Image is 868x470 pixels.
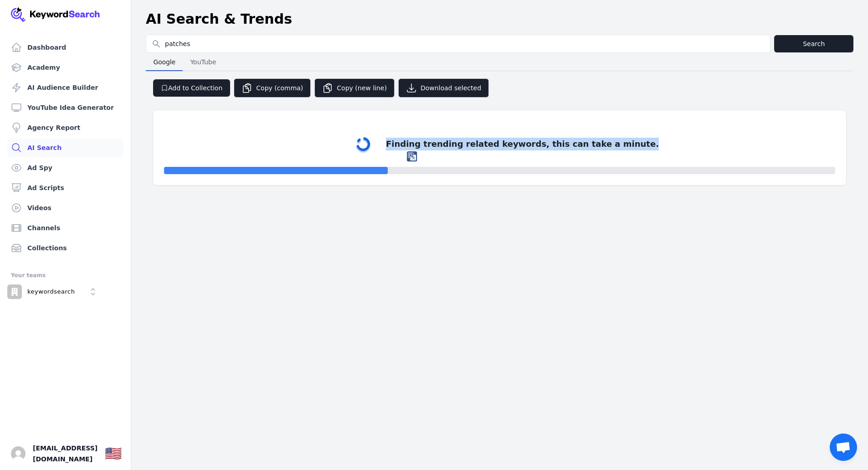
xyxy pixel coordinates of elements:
[105,444,122,463] button: 🇺🇸
[11,446,26,461] button: Open user button
[398,78,489,98] button: Download selected
[7,58,123,77] a: Academy
[234,78,311,98] button: Copy (comma)
[7,284,100,299] button: Open organization switcher
[146,11,292,27] h1: AI Search & Trends
[33,443,98,465] span: [EMAIL_ADDRESS][DOMAIN_NAME]
[7,179,123,197] a: Ad Scripts
[186,56,220,68] span: YouTube
[105,445,122,462] div: 🇺🇸
[7,219,123,237] a: Channels
[146,35,770,52] input: Search
[149,56,179,68] span: Google
[7,78,123,97] a: AI Audience Builder
[7,159,123,177] a: Ad Spy
[386,138,659,150] div: Finding trending related keywords, this can take a minute.
[314,78,395,98] button: Copy (new line)
[11,270,120,281] div: Your teams
[153,79,230,97] button: Add to Collection
[7,239,123,257] a: Collections
[774,35,853,52] button: Search
[27,288,75,296] p: keywordsearch
[7,98,123,117] a: YouTube Idea Generator
[7,199,123,217] a: Videos
[11,7,100,22] img: Your Company
[7,119,123,137] a: Agency Report
[7,38,123,57] a: Dashboard
[7,284,22,299] img: keywordsearch
[830,434,857,461] div: Open chat
[7,139,123,157] a: AI Search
